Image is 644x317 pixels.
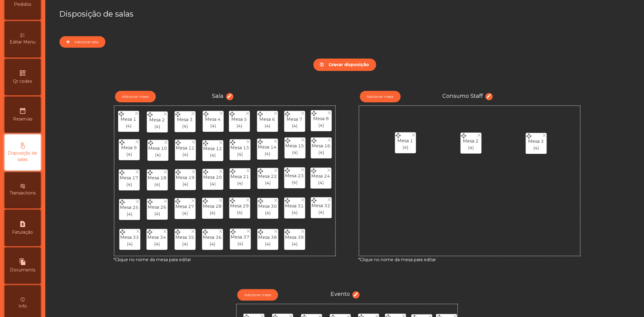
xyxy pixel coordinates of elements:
[19,220,26,228] i: request_page
[13,116,32,122] span: Reservas
[258,200,277,216] div: (4)
[227,93,232,99] i: edit
[19,69,26,77] i: qr_code
[313,115,329,122] p: Mesa 8
[205,116,221,123] p: Mesa 4
[203,203,222,210] p: Mesa 28
[19,107,26,114] i: date_range
[176,142,195,158] div: (4)
[312,200,331,216] div: (4)
[312,202,331,209] p: Mesa 32
[486,93,492,99] i: edit
[12,229,33,235] span: Faturação
[59,8,343,19] h3: Disposição de salas
[258,203,277,210] p: Mesa 30
[148,172,167,188] div: (4)
[114,256,191,263] p: *Clique no nome da mesa para editar
[120,234,139,241] p: Mesa 33
[485,93,493,100] button: edit
[176,172,195,187] div: (4)
[148,204,167,211] p: Mesa 26
[286,142,304,149] p: Mesa 15
[312,170,330,186] div: (4)
[115,91,156,102] button: Adicionar mesa
[287,114,303,129] div: (4)
[120,204,139,211] p: Mesa 25
[176,234,194,241] p: Mesa 35
[398,135,413,151] div: (4)
[258,232,277,247] div: (4)
[18,303,27,309] span: Info
[258,144,277,151] p: Mesa 14
[203,232,222,247] div: (4)
[148,234,166,241] p: Mesa 34
[121,144,137,151] p: Mesa 9
[13,78,32,85] span: Qr codes
[463,135,479,151] div: (4)
[149,145,167,152] p: Mesa 10
[258,173,277,180] p: Mesa 22
[19,258,26,265] i: file_copy
[285,200,304,216] div: (4)
[14,1,31,8] span: Pedidos
[203,200,222,216] div: (4)
[398,137,413,144] p: Mesa 1
[286,140,304,156] div: (4)
[285,232,304,247] div: (4)
[285,203,304,210] p: Mesa 31
[231,142,249,158] div: (4)
[120,175,139,181] p: Mesa 17
[360,91,401,102] button: Adicionar mesa
[149,114,165,130] div: (4)
[312,142,331,149] p: Mesa 16
[59,36,105,48] button: Adicionar sala
[237,289,278,301] button: Adicionar mesa
[205,114,221,129] div: (4)
[203,145,222,152] p: Mesa 12
[258,234,277,241] p: Mesa 38
[231,171,249,187] div: (4)
[353,292,359,297] i: edit
[231,231,250,247] div: (4)
[285,234,304,241] p: Mesa 39
[120,232,139,247] div: (4)
[528,138,544,145] p: Mesa 3
[10,267,35,273] span: Documents
[528,136,544,151] div: (4)
[258,141,277,157] div: (4)
[232,114,247,129] div: (4)
[148,201,167,217] div: (4)
[177,114,193,130] div: (4)
[287,116,303,123] p: Mesa 7
[312,173,330,180] p: Mesa 24
[313,59,376,71] button: Gravar disposição
[212,92,224,99] h5: Sala
[149,117,165,123] p: Mesa 2
[231,144,249,151] p: Mesa 13
[443,92,483,99] h5: Consumo Staff
[231,234,250,241] p: Mesa 37
[176,232,194,247] div: (4)
[230,200,249,216] div: (4)
[121,142,137,158] div: (4)
[285,170,304,186] div: (4)
[226,93,233,100] button: edit
[10,39,36,45] span: Editar Menu
[120,172,139,188] div: (4)
[176,145,195,152] p: Mesa 11
[258,171,277,186] div: (4)
[313,113,329,129] div: (4)
[231,173,249,180] p: Mesa 21
[203,143,222,158] div: (4)
[10,190,36,196] span: Transactions
[121,116,136,123] p: Mesa 1
[148,175,167,181] p: Mesa 18
[359,256,436,263] p: *Clique no nome da mesa para editar
[260,114,275,129] div: (4)
[120,202,139,217] div: (4)
[176,174,195,181] p: Mesa 19
[121,114,136,129] div: (4)
[285,172,304,179] p: Mesa 23
[260,116,275,123] p: Mesa 6
[149,142,167,158] div: (4)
